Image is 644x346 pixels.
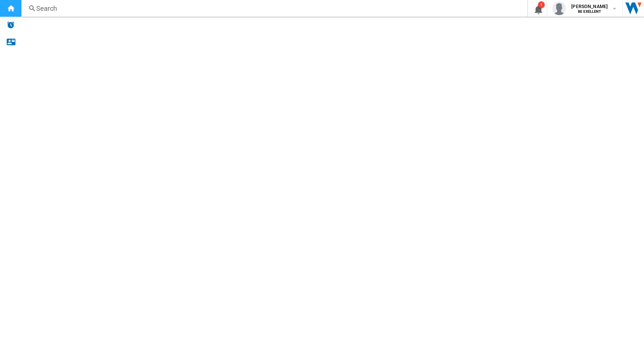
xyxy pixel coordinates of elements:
img: alerts-logo.svg [7,21,15,29]
span: [PERSON_NAME] [571,3,608,10]
b: BE EXELLENT [578,9,601,14]
div: Search [36,4,510,13]
div: 1 [538,1,545,8]
img: profile.jpg [552,2,566,15]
